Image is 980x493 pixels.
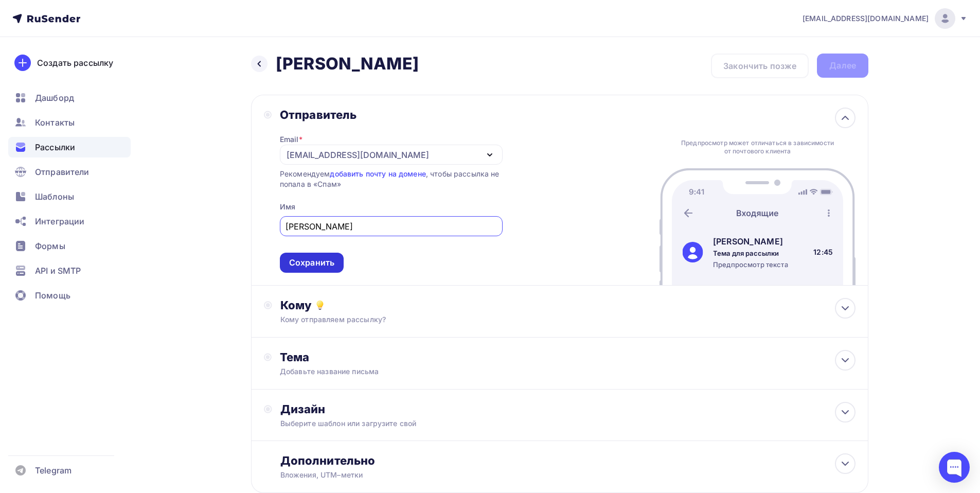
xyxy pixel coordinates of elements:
a: Рассылки [8,137,131,157]
div: Вложения, UTM–метки [280,470,798,480]
div: Кому [280,298,856,312]
span: Формы [35,240,65,252]
div: Рекомендуем , чтобы рассылка не попала в «Спам» [280,169,503,189]
div: [EMAIL_ADDRESS][DOMAIN_NAME] [287,149,429,161]
a: [EMAIL_ADDRESS][DOMAIN_NAME] [803,8,968,29]
div: Кому отправляем рассылку? [280,314,798,325]
div: Тема для рассылки [713,249,788,258]
div: 12:45 [813,247,833,257]
span: Рассылки [35,141,75,153]
div: [PERSON_NAME] [713,235,788,248]
button: [EMAIL_ADDRESS][DOMAIN_NAME] [280,145,503,165]
span: Дашборд [35,92,74,104]
span: Шаблоны [35,190,74,203]
a: Дашборд [8,87,131,108]
div: Создать рассылку [37,57,113,69]
div: Выберите шаблон или загрузите свой [280,418,798,429]
div: Email [280,134,302,145]
div: Сохранить [289,257,334,269]
a: Шаблоны [8,186,131,207]
a: Контакты [8,112,131,133]
div: Добавьте название письма [280,366,463,377]
div: Предпросмотр текста [713,260,788,269]
a: Формы [8,236,131,256]
span: Контакты [35,116,75,129]
div: Дизайн [280,402,856,416]
h2: [PERSON_NAME] [276,54,419,74]
div: Отправитель [280,108,503,122]
span: [EMAIL_ADDRESS][DOMAIN_NAME] [803,13,929,24]
div: Имя [280,202,295,212]
span: Интеграции [35,215,84,227]
span: Отправители [35,166,90,178]
a: добавить почту на домене [330,169,425,178]
span: Помощь [35,289,70,302]
div: Дополнительно [280,453,856,468]
span: Telegram [35,464,72,477]
div: Тема [280,350,483,364]
span: API и SMTP [35,265,81,277]
a: Отправители [8,162,131,182]
div: Предпросмотр может отличаться в зависимости от почтового клиента [679,139,837,155]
